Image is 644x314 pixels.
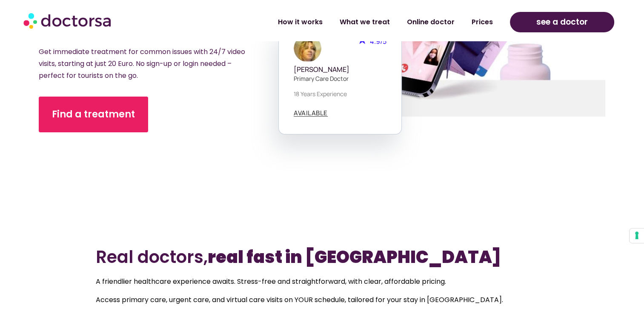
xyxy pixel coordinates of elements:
iframe: Customer reviews powered by Trustpilot [97,209,548,221]
h5: [PERSON_NAME] [294,66,386,74]
h2: Real doctors, [96,247,548,267]
p: Primary care doctor [294,74,386,83]
span: Find a treatment [52,108,135,121]
span: A friendlier healthcare experience awaits. Stress-free and straightforward, with clear, affordabl... [96,277,446,286]
a: AVAILABLE [294,110,328,117]
a: What we treat [331,12,398,32]
b: real fast in [GEOGRAPHIC_DATA] [208,245,501,269]
span: see a doctor [536,15,588,29]
span: Access primary care, urgent care, and virtual care visits on YOUR schedule, tailored for your sta... [96,295,503,305]
a: How it works [269,12,331,32]
span: Get immediate treatment for common issues with 24/7 video visits, starting at just 20 Euro. No si... [39,47,245,80]
a: Online doctor [398,12,463,32]
button: Your consent preferences for tracking technologies [630,228,644,243]
p: 18 years experience [294,89,386,98]
span: 4.9/5 [370,37,386,46]
a: Find a treatment [39,97,148,132]
nav: Menu [170,12,501,32]
a: Prices [463,12,501,32]
a: see a doctor [510,12,615,32]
